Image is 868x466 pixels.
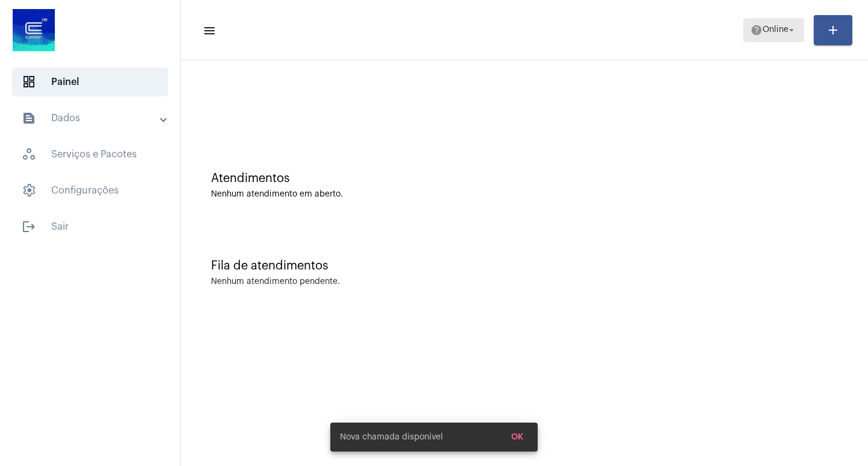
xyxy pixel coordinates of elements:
[22,147,36,162] span: sidenav icon
[211,277,340,286] div: Nenhum atendimento pendente.
[211,190,838,199] div: Nenhum atendimento em aberto.
[22,183,36,198] span: sidenav icon
[763,26,788,34] span: Online
[786,25,797,36] mat-icon: arrow_drop_down
[12,212,168,241] span: Sair
[502,426,533,448] button: OK
[22,75,36,89] span: sidenav icon
[511,433,523,441] span: OK
[10,6,58,54] img: d4669ae0-8c07-2337-4f67-34b0df7f5ae4.jpeg
[340,431,443,443] span: Nova chamada disponível
[22,111,36,125] mat-icon: sidenav icon
[826,23,840,37] mat-icon: add
[12,68,168,96] span: Painel
[743,18,804,42] button: Online
[750,24,763,36] mat-icon: help
[22,111,161,125] mat-panel-title: Dados
[211,172,838,185] div: Atendimentos
[211,259,838,272] div: Fila de atendimentos
[7,104,180,133] mat-expansion-panel-header: sidenav iconDados
[12,176,168,205] span: Configurações
[203,24,215,38] mat-icon: sidenav icon
[12,140,168,169] span: Serviços e Pacotes
[22,219,36,234] mat-icon: sidenav icon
